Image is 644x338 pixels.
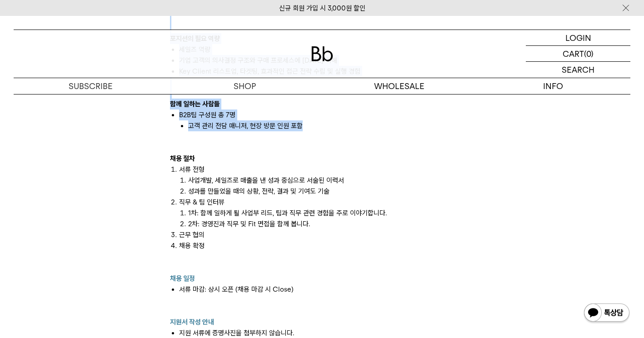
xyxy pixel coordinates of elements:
img: 카카오톡 채널 1:1 채팅 버튼 [583,303,630,324]
p: CART [563,46,584,61]
li: 1차: 함께 일하게 될 사업부 리드, 팀과 직무 관련 경험을 주로 이야기합니다. [188,208,474,219]
li: 2차: 경영진과 직무 및 Fit 면접을 함께 봅니다. [188,219,474,229]
li: 직무 & 팀 인터뷰 [179,197,474,229]
li: 서류 마감: 상시 오픈 (채용 마감 시 Close) [179,284,474,295]
b: 함께 일하는 사람들 [170,100,220,108]
p: INFO [476,78,630,94]
li: 고객 관리 전담 매니저, 현장 방문 인원 포함 [188,120,474,131]
p: LOGIN [565,30,591,45]
a: CART (0) [526,46,630,62]
a: SHOP [168,78,322,94]
p: SEARCH [562,62,594,78]
li: 채용 확정 [179,240,474,273]
img: 로고 [311,46,333,61]
li: 서류 전형 [179,164,474,197]
a: SUBSCRIBE [14,78,168,94]
li: 사업개발, 세일즈로 매출을 낸 성과 중심으로 서술된 이력서 [188,175,474,186]
b: 지원서 작성 안내 [170,318,214,326]
li: B2B팀 구성원 총 7명 [179,109,474,131]
b: 채용 일정 [170,274,195,283]
p: WHOLESALE [322,78,476,94]
b: 채용 절차 [170,154,195,163]
li: 근무 협의 [179,229,474,240]
a: 신규 회원 가입 시 3,000원 할인 [279,4,365,12]
p: (0) [584,46,594,61]
a: LOGIN [526,30,630,46]
li: 성과를 만들었을 때의 상황, 전략, 결과 및 기여도 기술 [188,186,474,197]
